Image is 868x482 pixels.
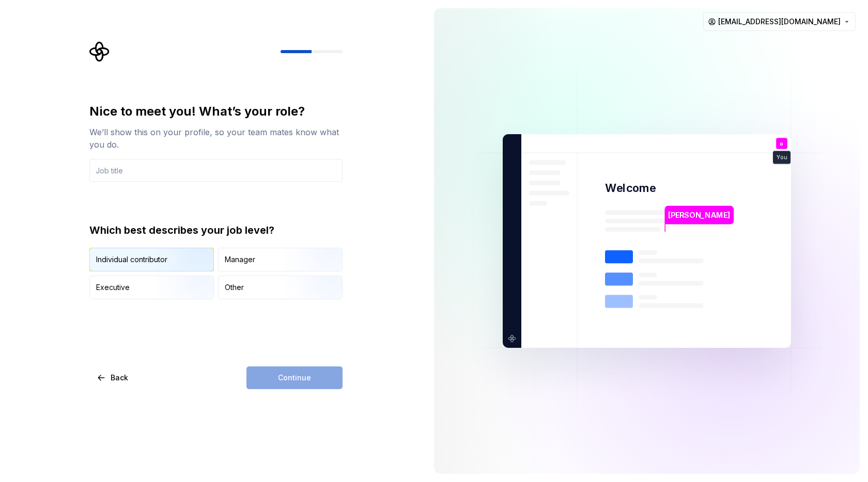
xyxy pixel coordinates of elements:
[89,223,343,237] div: Which best describes your job level?
[703,12,856,31] button: [EMAIL_ADDRESS][DOMAIN_NAME]
[96,254,167,265] div: Individual contributor
[780,141,783,147] p: o
[89,159,343,182] input: Job title
[96,282,130,293] div: Executive
[777,155,787,160] p: You
[225,254,255,265] div: Manager
[111,373,128,383] span: Back
[605,181,656,196] p: Welcome
[89,126,343,151] div: We’ll show this on your profile, so your team mates know what you do.
[225,282,244,293] div: Other
[668,210,730,221] p: [PERSON_NAME]
[89,41,110,62] svg: Supernova Logo
[89,103,343,120] div: Nice to meet you! What’s your role?
[89,366,137,389] button: Back
[718,17,841,27] span: [EMAIL_ADDRESS][DOMAIN_NAME]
